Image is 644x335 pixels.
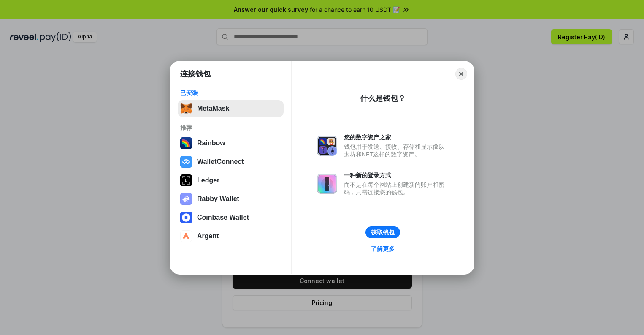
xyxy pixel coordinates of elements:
div: Rabby Wallet [197,195,239,203]
div: 已安装 [180,89,281,97]
img: svg+xml,%3Csvg%20xmlns%3D%22http%3A%2F%2Fwww.w3.org%2F2000%2Fsvg%22%20fill%3D%22none%22%20viewBox... [317,174,337,194]
button: Coinbase Wallet [178,209,284,226]
div: 而不是在每个网站上创建新的账户和密码，只需连接您的钱包。 [344,181,449,196]
button: Rabby Wallet [178,191,284,207]
button: Close [455,68,467,80]
img: svg+xml,%3Csvg%20fill%3D%22none%22%20height%3D%2233%22%20viewBox%3D%220%200%2035%2033%22%20width%... [180,103,192,114]
div: 钱包用于发送、接收、存储和显示像以太坊和NFT这样的数字资产。 [344,143,449,158]
a: 了解更多 [366,243,400,254]
button: Argent [178,228,284,245]
div: 获取钱包 [371,229,395,236]
div: Coinbase Wallet [197,214,249,221]
h1: 连接钱包 [180,69,211,79]
div: WalletConnect [197,158,244,166]
img: svg+xml,%3Csvg%20xmlns%3D%22http%3A%2F%2Fwww.w3.org%2F2000%2Fsvg%22%20fill%3D%22none%22%20viewBox... [317,136,337,156]
button: 获取钱包 [365,226,400,238]
div: 什么是钱包？ [360,93,406,103]
div: 推荐 [180,124,281,131]
button: MetaMask [178,100,284,117]
button: Ledger [178,172,284,189]
img: svg+xml,%3Csvg%20width%3D%2228%22%20height%3D%2228%22%20viewBox%3D%220%200%2028%2028%22%20fill%3D... [180,156,192,168]
div: 一种新的登录方式 [344,172,449,179]
img: svg+xml,%3Csvg%20width%3D%22120%22%20height%3D%22120%22%20viewBox%3D%220%200%20120%20120%22%20fil... [180,137,192,149]
img: svg+xml,%3Csvg%20width%3D%2228%22%20height%3D%2228%22%20viewBox%3D%220%200%2028%2028%22%20fill%3D... [180,212,192,223]
div: Rainbow [197,139,225,147]
button: Rainbow [178,135,284,152]
div: Ledger [197,177,219,184]
div: MetaMask [197,105,229,112]
img: svg+xml,%3Csvg%20xmlns%3D%22http%3A%2F%2Fwww.w3.org%2F2000%2Fsvg%22%20width%3D%2228%22%20height%3... [180,174,192,186]
button: WalletConnect [178,153,284,170]
div: 您的数字资产之家 [344,133,449,141]
img: svg+xml,%3Csvg%20width%3D%2228%22%20height%3D%2228%22%20viewBox%3D%220%200%2028%2028%22%20fill%3D... [180,230,192,242]
div: Argent [197,232,219,240]
div: 了解更多 [371,245,395,253]
img: svg+xml,%3Csvg%20xmlns%3D%22http%3A%2F%2Fwww.w3.org%2F2000%2Fsvg%22%20fill%3D%22none%22%20viewBox... [180,193,192,205]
